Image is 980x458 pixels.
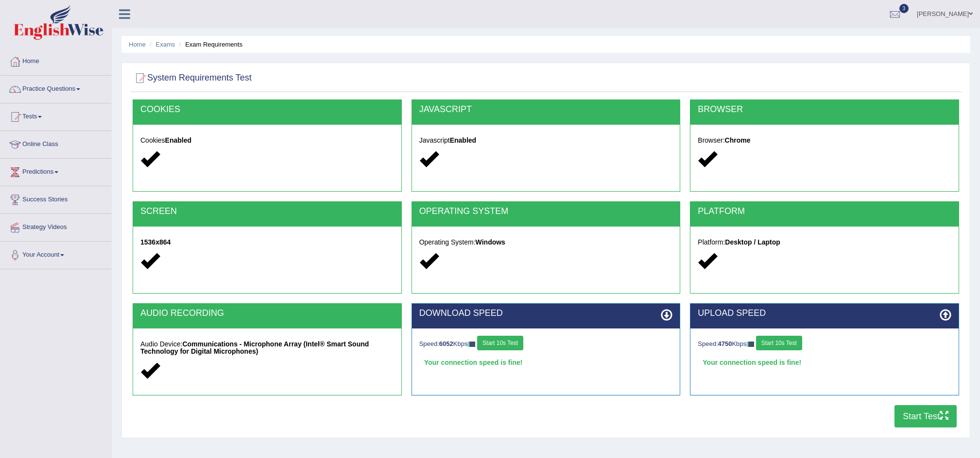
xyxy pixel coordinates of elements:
[419,355,673,370] div: Your connection speed is fine!
[467,342,475,347] img: ajax-loader-fb-connection.gif
[725,136,751,144] strong: Chrome
[0,76,111,100] a: Practice Questions
[698,239,951,246] h5: Platform:
[698,105,951,114] h2: BROWSER
[140,238,171,246] strong: 1536x864
[0,159,111,183] a: Predictions
[0,242,111,266] a: Your Account
[140,105,394,114] h2: COOKIES
[0,186,111,211] a: Success Stories
[129,41,146,48] a: Home
[419,239,673,246] h5: Operating System:
[419,336,673,353] div: Speed: Kbps
[725,238,780,246] strong: Desktop / Laptop
[177,40,242,49] li: Exam Requirements
[419,137,673,144] h5: Javascript
[477,336,523,350] button: Start 10s Test
[476,238,505,246] strong: Windows
[698,355,951,370] div: Your connection speed is fine!
[698,207,951,216] h2: PLATFORM
[133,71,252,85] h2: System Requirements Test
[0,103,111,128] a: Tests
[0,131,111,155] a: Online Class
[698,137,951,144] h5: Browser:
[899,4,909,13] span: 3
[746,342,754,347] img: ajax-loader-fb-connection.gif
[140,137,394,144] h5: Cookies
[140,340,369,355] strong: Communications - Microphone Array (Intel® Smart Sound Technology for Digital Microphones)
[0,48,111,72] a: Home
[698,336,951,353] div: Speed: Kbps
[165,136,191,144] strong: Enabled
[140,341,394,356] h5: Audio Device:
[419,207,673,216] h2: OPERATING SYSTEM
[894,405,957,427] button: Start Test
[698,309,951,318] h2: UPLOAD SPEED
[0,214,111,238] a: Strategy Videos
[718,340,732,347] strong: 4750
[140,309,394,318] h2: AUDIO RECORDING
[439,340,453,347] strong: 6052
[419,105,673,114] h2: JAVASCRIPT
[450,136,476,144] strong: Enabled
[756,336,802,350] button: Start 10s Test
[156,41,175,48] a: Exams
[140,207,394,216] h2: SCREEN
[419,309,673,318] h2: DOWNLOAD SPEED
